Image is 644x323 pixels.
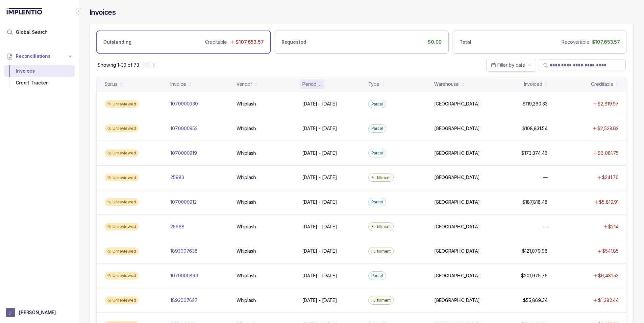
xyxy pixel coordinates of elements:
[170,199,197,205] p: 1070000912
[521,272,547,279] p: $201,975.76
[105,125,139,132] div: Unreviewed
[522,248,547,254] p: $121,079.98
[105,198,139,206] div: Unreviewed
[523,101,547,107] p: $119,260.33
[434,272,480,279] p: [GEOGRAPHIC_DATA]
[105,296,139,304] div: Unreviewed
[302,150,337,156] p: [DATE] - [DATE]
[302,272,337,279] p: [DATE] - [DATE]
[371,272,383,279] p: Parcel
[599,199,619,205] p: $5,819.91
[302,81,316,87] div: Period
[434,174,480,181] p: [GEOGRAPHIC_DATA]
[543,174,548,181] p: —
[103,39,131,45] p: Outstanding
[75,7,83,15] div: Collapse Icon
[205,39,227,45] p: Creditable
[302,297,337,304] p: [DATE] - [DATE]
[6,308,15,317] span: User initials
[371,150,383,156] p: Parcel
[598,272,619,279] p: $6,481.53
[98,62,139,68] div: Remaining page entries
[170,174,184,181] p: 25983
[170,223,184,230] p: 25968
[302,125,337,132] p: [DATE] - [DATE]
[434,199,480,205] p: [GEOGRAPHIC_DATA]
[486,59,536,71] button: Date Range Picker
[282,39,306,45] p: Requested
[236,101,256,107] p: Whiplash
[16,53,51,59] span: Reconciliations
[236,223,256,230] p: Whiplash
[491,62,525,68] search: Date Range Picker
[236,199,256,205] p: Whiplash
[98,62,139,68] p: Showing 1-30 of 73
[170,125,198,132] p: 1070000953
[170,297,198,304] p: 1893007627
[434,101,480,107] p: [GEOGRAPHIC_DATA]
[302,199,337,205] p: [DATE] - [DATE]
[597,125,619,132] p: $2,528.62
[371,125,383,132] p: Parcel
[371,199,383,205] p: Parcel
[371,248,391,255] p: Fulfillment
[591,81,613,87] div: Creditable
[371,174,391,181] p: Fulfillment
[170,81,186,87] div: Invoice
[434,223,480,230] p: [GEOGRAPHIC_DATA]
[6,308,73,317] button: User initials[PERSON_NAME]
[4,64,75,90] div: Reconciliations
[4,49,75,63] button: Reconciliations
[543,223,548,230] p: —
[608,223,619,230] p: $2.14
[236,81,252,87] div: Vendor
[598,101,619,107] p: $2,819.97
[170,272,198,279] p: 1070000899
[170,150,197,156] p: 1070000919
[236,272,256,279] p: Whiplash
[105,149,139,157] div: Unreviewed
[9,77,70,89] div: Credit Tracker
[602,174,619,181] p: $241.76
[170,248,198,254] p: 1893007638
[592,39,620,45] p: $107,653.57
[434,125,480,132] p: [GEOGRAPHIC_DATA]
[105,100,139,108] div: Unreviewed
[459,39,471,45] p: Total
[598,150,619,156] p: $6,081.75
[371,297,391,304] p: Fulfillment
[434,297,480,304] p: [GEOGRAPHIC_DATA]
[524,81,542,87] div: Invoiced
[497,62,525,68] span: Filter by date
[235,39,263,45] p: $107,653.57
[105,247,139,255] div: Unreviewed
[368,81,380,87] div: Type
[236,125,256,132] p: Whiplash
[89,8,116,17] h4: Invoices
[236,248,256,254] p: Whiplash
[561,39,589,45] p: Recoverable
[105,223,139,231] div: Unreviewed
[522,125,547,132] p: $108,831.54
[302,223,337,230] p: [DATE] - [DATE]
[170,101,198,107] p: 1070000930
[434,150,480,156] p: [GEOGRAPHIC_DATA]
[105,272,139,280] div: Unreviewed
[236,150,256,156] p: Whiplash
[602,248,619,254] p: $541.85
[302,174,337,181] p: [DATE] - [DATE]
[522,199,547,205] p: $187,818.48
[371,101,383,107] p: Parcel
[434,248,480,254] p: [GEOGRAPHIC_DATA]
[434,81,459,87] div: Warehouse
[302,101,337,107] p: [DATE] - [DATE]
[16,29,48,35] span: Global Search
[523,297,548,304] p: $55,869.34
[151,62,157,68] button: Next Page
[19,309,56,316] p: [PERSON_NAME]
[521,150,547,156] p: $173,374.46
[598,297,619,304] p: $1,382.44
[428,39,442,45] p: $0.00
[302,248,337,254] p: [DATE] - [DATE]
[105,174,139,182] div: Unreviewed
